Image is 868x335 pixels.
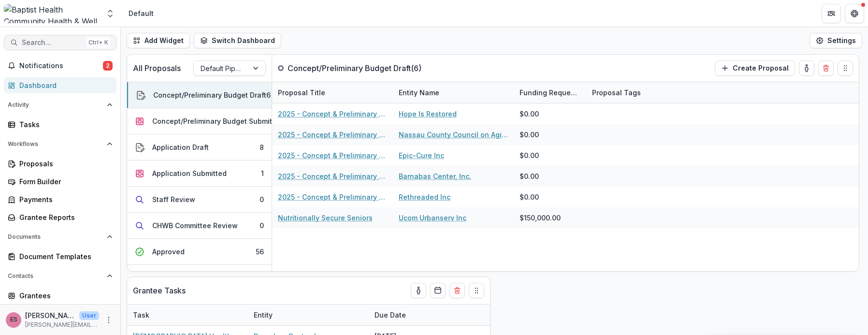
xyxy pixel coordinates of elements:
div: Due Date [369,310,412,320]
button: Get Help [845,4,864,23]
div: Dashboard [19,80,109,90]
div: Funding Requested [514,82,586,103]
span: Workflows [8,141,103,147]
p: Concept/Preliminary Budget Draft ( 6 ) [288,62,421,74]
div: Due Date [369,305,441,325]
a: 2025 - Concept & Preliminary Budget Form [278,192,387,202]
div: Payments [19,194,109,204]
div: Entity Name [393,82,514,103]
button: Delete card [449,283,465,298]
button: Application Submitted1 [127,160,272,187]
button: Add Widget [127,33,190,48]
div: Ctrl + K [87,37,110,48]
span: Activity [8,102,103,108]
button: Open Workflows [4,136,116,152]
div: Entity [248,305,369,325]
button: Concept/Preliminary Budget Submitted1 [127,108,272,134]
button: Approved56 [127,239,272,265]
div: Grantees [19,291,109,301]
button: Open Documents [4,229,116,245]
div: $0.00 [520,192,539,202]
div: Task [127,305,248,325]
a: Grantees [4,288,116,304]
button: Application Draft8 [127,134,272,160]
button: Open Activity [4,97,116,113]
a: Ucom Urbanserv Inc [399,213,466,223]
div: Application Submitted [152,168,227,178]
a: 2025 - Concept & Preliminary Budget Form [278,171,387,181]
p: User [79,311,99,320]
div: Concept/Preliminary Budget Draft [153,90,266,100]
p: [PERSON_NAME][EMAIL_ADDRESS][PERSON_NAME][DOMAIN_NAME] [25,320,99,329]
a: Document Templates [4,248,116,264]
div: $150,000.00 [520,213,561,223]
button: toggle-assigned-to-me [411,283,426,298]
div: $0.00 [520,171,539,181]
nav: breadcrumb [125,6,158,20]
button: Delete card [818,60,834,76]
div: $0.00 [520,109,539,119]
p: All Proposals [133,62,181,74]
button: Calendar [430,283,446,298]
div: Approved [152,247,185,257]
span: Contacts [8,273,103,279]
span: Documents [8,233,103,240]
button: Open entity switcher [103,4,117,23]
a: Hope Is Restored [399,109,457,119]
div: 56 [256,247,264,257]
button: Drag [838,60,853,76]
button: Notifications2 [4,58,116,73]
button: Create Proposal [715,60,795,76]
div: 1 [261,168,264,178]
button: Open Contacts [4,268,116,284]
div: Document Templates [19,251,109,262]
span: Notifications [19,62,103,70]
div: $0.00 [520,130,539,140]
div: Proposal Title [272,82,393,103]
span: 2 [103,61,113,71]
a: Barnabas Center, Inc. [399,171,471,181]
a: Payments [4,191,116,207]
button: Settings [810,33,862,48]
div: Proposals [19,159,109,169]
button: CHWB Committee Review0 [127,213,272,239]
div: Proposal Tags [586,87,647,98]
button: More [103,314,115,326]
div: Funding Requested [514,87,586,98]
div: Default [129,8,154,18]
div: Grantee Reports [19,212,109,222]
a: Nassau County Council on Aging [399,130,508,140]
button: Search... [4,35,116,50]
div: 0 [260,220,264,231]
div: 6 [266,90,271,100]
a: Nutritionally Secure Seniors [278,213,373,223]
button: Switch Dashboard [194,33,281,48]
div: Task [127,310,155,320]
a: Dashboard [4,77,116,93]
span: Search... [22,39,83,47]
a: Proposals [4,156,116,172]
a: Form Builder [4,174,116,189]
div: Entity Name [393,87,445,98]
div: CHWB Committee Review [152,220,238,231]
p: [PERSON_NAME] [25,310,75,320]
button: Drag [469,283,484,298]
a: 2025 - Concept & Preliminary Budget Form [278,109,387,119]
a: Epic-Cure Inc [399,150,444,160]
div: Proposal Tags [586,82,707,103]
div: 0 [260,194,264,204]
div: Application Draft [152,142,209,152]
img: Baptist Health Community Health & Well Being logo [4,4,100,23]
a: Grantee Reports [4,209,116,225]
button: Staff Review0 [127,187,272,213]
button: toggle-assigned-to-me [799,60,814,76]
div: Ellen Schilling [10,317,17,323]
button: Partners [822,4,841,23]
div: Tasks [19,119,109,130]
